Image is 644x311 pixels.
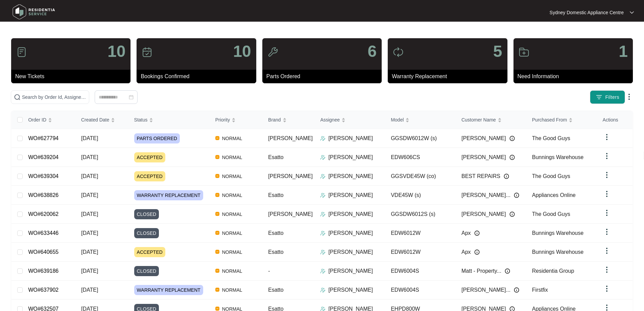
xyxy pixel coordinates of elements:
span: Bunnings Warehouse [532,249,583,255]
span: Matt - Property... [461,267,501,275]
span: [DATE] [81,154,98,160]
img: icon [142,47,152,58]
span: [PERSON_NAME] [268,173,313,179]
img: Info icon [505,268,510,274]
span: The Good Guys [532,211,570,217]
span: NORMAL [219,172,245,180]
a: WO#627794 [28,135,58,141]
img: Vercel Logo [215,193,219,197]
span: [PERSON_NAME] [461,210,506,218]
td: VDE45W (s) [385,186,456,205]
span: The Good Guys [532,135,570,141]
p: Parts Ordered [266,72,382,81]
p: 5 [493,43,502,60]
img: Info icon [504,174,509,179]
img: Info icon [474,249,480,255]
th: Order ID [23,111,76,129]
span: Apx [461,229,471,237]
img: icon [393,47,404,58]
th: Purchased From [527,111,597,129]
td: EDW6004S [385,262,456,281]
img: Info icon [509,155,515,160]
span: Bunnings Warehouse [532,154,583,160]
img: Assigner Icon [320,136,326,141]
span: BEST REPAIRS [461,172,500,180]
a: WO#638826 [28,192,58,198]
p: 1 [619,43,628,60]
a: WO#637902 [28,287,58,293]
img: dropdown arrow [630,11,634,14]
span: [PERSON_NAME]... [461,286,510,294]
p: [PERSON_NAME] [328,134,373,142]
span: Apx [461,248,471,256]
td: EDW6004S [385,281,456,299]
span: ACCEPTED [134,152,165,162]
img: dropdown arrow [603,285,611,293]
span: NORMAL [219,191,245,199]
td: EDW606CS [385,148,456,167]
th: Brand [263,111,315,129]
span: Created Date [81,116,109,124]
img: Assigner Icon [320,230,326,236]
img: Assigner Icon [320,193,326,198]
span: [PERSON_NAME] [461,134,506,142]
p: [PERSON_NAME] [328,172,373,180]
img: Info icon [514,287,519,293]
img: dropdown arrow [603,171,611,179]
span: NORMAL [219,210,245,218]
span: The Good Guys [532,173,570,179]
a: WO#640655 [28,249,58,255]
span: ACCEPTED [134,171,165,181]
img: filter icon [596,94,602,101]
span: Esatto [268,230,283,236]
img: Assigner Icon [320,249,326,255]
span: PARTS ORDERED [134,133,180,143]
p: [PERSON_NAME] [328,153,373,161]
a: WO#639304 [28,173,58,179]
span: CLOSED [134,209,159,219]
span: Esatto [268,154,283,160]
span: NORMAL [219,286,245,294]
img: Vercel Logo [215,269,219,273]
span: Status [134,116,148,124]
p: 10 [233,43,251,60]
span: Model [391,116,404,124]
p: [PERSON_NAME] [328,210,373,218]
img: Vercel Logo [215,250,219,254]
span: ACCEPTED [134,247,165,257]
span: [PERSON_NAME]... [461,191,510,199]
img: icon [267,47,278,58]
span: Assignee [320,116,340,124]
th: Actions [597,111,633,129]
span: [PERSON_NAME] [268,211,313,217]
img: search-icon [14,94,21,101]
img: dropdown arrow [603,133,611,141]
p: [PERSON_NAME] [328,267,373,275]
p: 6 [367,43,377,60]
span: WARRANTY REPLACEMENT [134,285,203,295]
span: [PERSON_NAME] [268,135,313,141]
p: [PERSON_NAME] [328,229,373,237]
a: WO#639186 [28,268,58,274]
span: Residentia Group [532,268,574,274]
span: Esatto [268,287,283,293]
th: Status [129,111,210,129]
img: Assigner Icon [320,212,326,217]
span: [DATE] [81,287,98,293]
span: NORMAL [219,153,245,161]
span: Order ID [28,116,46,124]
span: [DATE] [81,249,98,255]
th: Customer Name [456,111,527,129]
button: filter iconFilters [590,90,625,104]
img: dropdown arrow [603,152,611,160]
img: Vercel Logo [215,155,219,159]
p: Warranty Replacement [392,72,507,81]
img: icon [519,47,529,58]
img: Assigner Icon [320,268,326,274]
td: GGSDW6012S (s) [385,205,456,224]
a: WO#620062 [28,211,58,217]
a: WO#633446 [28,230,58,236]
img: Vercel Logo [215,288,219,292]
p: New Tickets [15,72,130,81]
span: CLOSED [134,266,159,276]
